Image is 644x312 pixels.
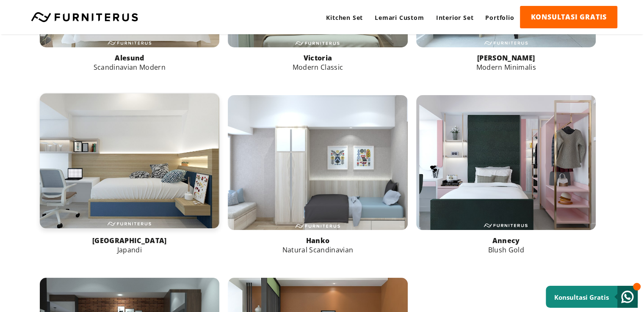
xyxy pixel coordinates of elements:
[40,236,220,245] p: [GEOGRAPHIC_DATA]
[320,6,369,29] a: Kitchen Set
[228,245,408,255] p: Natural Scandinavian
[228,53,408,63] p: Victoria
[416,236,596,245] p: Annecy
[416,53,596,63] p: [PERSON_NAME]
[479,6,520,29] a: Portfolio
[369,6,430,29] a: Lemari Custom
[546,286,638,308] a: Konsultasi Gratis
[40,53,220,63] p: Alesund
[40,245,220,255] p: Japandi
[520,6,617,28] a: KONSULTASI GRATIS
[416,245,596,255] p: Blush Gold
[554,293,609,301] small: Konsultasi Gratis
[416,63,596,72] p: Modern Minimalis
[40,63,220,72] p: Scandinavian Modern
[430,6,480,29] a: Interior Set
[228,63,408,72] p: Modern Classic
[228,236,408,245] p: Hanko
